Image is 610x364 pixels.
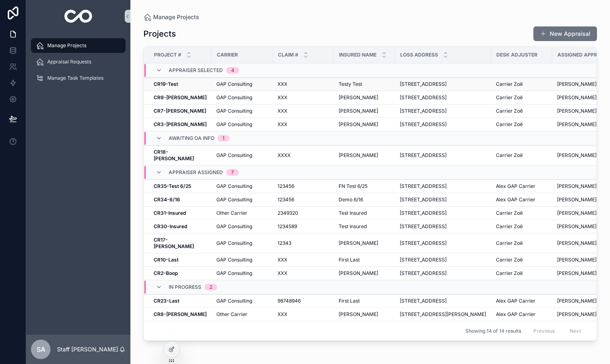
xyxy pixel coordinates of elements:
h1: Projects [143,28,176,39]
span: Project # [154,52,181,58]
a: GAP Consulting [216,223,268,230]
span: Test Insured [339,210,367,216]
a: CR3-[PERSON_NAME] [154,121,207,128]
span: Carrier Zoë [496,108,523,114]
a: [STREET_ADDRESS] [400,240,486,246]
span: [PERSON_NAME] [557,240,597,246]
span: GAP Consulting [216,108,252,114]
span: Carrier Zoë [496,94,523,101]
strong: CR35-Test 6/25 [154,183,191,189]
span: FN Test 6/25 [339,183,368,190]
span: XXX [277,311,287,318]
span: XXX [277,270,287,277]
a: [STREET_ADDRESS] [400,152,486,159]
span: [PERSON_NAME] [339,121,378,128]
strong: CR17-[PERSON_NAME] [154,237,194,249]
a: [STREET_ADDRESS] [400,81,486,87]
a: First Last [339,298,390,304]
div: 7 [231,169,234,176]
a: CR30-Insured [154,223,207,230]
a: [STREET_ADDRESS] [400,108,486,114]
span: GAP Consulting [216,121,252,128]
span: 12343 [277,240,291,246]
a: [STREET_ADDRESS] [400,270,486,277]
span: Carrier [217,52,238,58]
a: CR31-Insured [154,210,207,216]
strong: CR30-Insured [154,223,187,229]
span: [PERSON_NAME] [557,94,597,101]
a: [PERSON_NAME] [339,152,390,159]
span: Awaiting OA Info [169,135,214,142]
a: CR19-Test [154,81,207,87]
a: [STREET_ADDRESS] [400,298,486,304]
span: Carrier Zoë [496,223,523,230]
span: Carrier Zoë [496,240,523,246]
a: GAP Consulting [216,121,268,128]
span: Alex GAP Carrier [496,298,535,304]
a: XXX [277,257,329,263]
a: FN Test 6/25 [339,183,390,190]
span: Loss address [400,52,438,58]
span: Carrier Zoë [496,270,523,277]
a: Demo 6/16 [339,196,390,203]
span: [PERSON_NAME] [557,210,597,216]
span: Manage Projects [153,13,199,21]
strong: CR34-6/16 [154,196,180,203]
span: [STREET_ADDRESS] [400,270,447,277]
span: GAP Consulting [216,183,252,190]
a: Other Carrier [216,311,268,318]
span: 1234589 [277,223,297,230]
a: CR23-Last [154,298,207,304]
span: GAP Consulting [216,152,252,159]
span: [STREET_ADDRESS] [400,94,447,101]
span: GAP Consulting [216,196,252,203]
a: Carrier Zoë [496,210,547,216]
a: Carrier Zoë [496,240,547,246]
a: Carrier Zoë [496,152,547,159]
span: XXXX [277,152,291,159]
a: XXX [277,311,329,318]
a: CR2-Boop [154,270,207,277]
span: Manage Task Templates [47,75,104,81]
a: XXX [277,121,329,128]
a: Manage Task Templates [31,71,126,85]
span: In Progress [169,284,201,290]
span: [STREET_ADDRESS][PERSON_NAME] [400,311,486,318]
strong: CR19-Test [154,81,178,87]
span: Carrier Zoë [496,210,523,216]
a: GAP Consulting [216,81,268,87]
span: Carrier Zoë [496,257,523,263]
span: [PERSON_NAME] [557,257,597,263]
span: [PERSON_NAME] [339,311,378,318]
a: 123456 [277,183,329,190]
a: Alex GAP Carrier [496,196,547,203]
a: [PERSON_NAME] [339,108,390,114]
strong: CR31-Insured [154,210,186,216]
span: Other Carrier [216,311,247,318]
a: Alex GAP Carrier [496,311,547,318]
span: XXX [277,108,287,114]
span: [STREET_ADDRESS] [400,108,447,114]
span: Appraiser Assigned [169,169,223,176]
span: Alex GAP Carrier [496,196,535,203]
div: 2 [209,284,212,290]
strong: CR7-[PERSON_NAME] [154,108,206,114]
span: [STREET_ADDRESS] [400,183,447,190]
a: GAP Consulting [216,183,268,190]
span: [STREET_ADDRESS] [400,240,447,246]
a: GAP Consulting [216,108,268,114]
div: scrollable content [26,33,130,96]
span: [STREET_ADDRESS] [400,196,447,203]
span: [STREET_ADDRESS] [400,152,447,159]
a: CR10-Last [154,257,207,263]
a: [STREET_ADDRESS] [400,121,486,128]
strong: CR18-[PERSON_NAME] [154,149,194,161]
a: [PERSON_NAME] [339,311,390,318]
span: Alex GAP Carrier [496,311,535,318]
span: Other Carrier [216,210,247,216]
span: Testy Test [339,81,362,87]
a: 1234589 [277,223,329,230]
a: Manage Projects [31,38,126,53]
a: GAP Consulting [216,257,268,263]
a: [STREET_ADDRESS] [400,210,486,216]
